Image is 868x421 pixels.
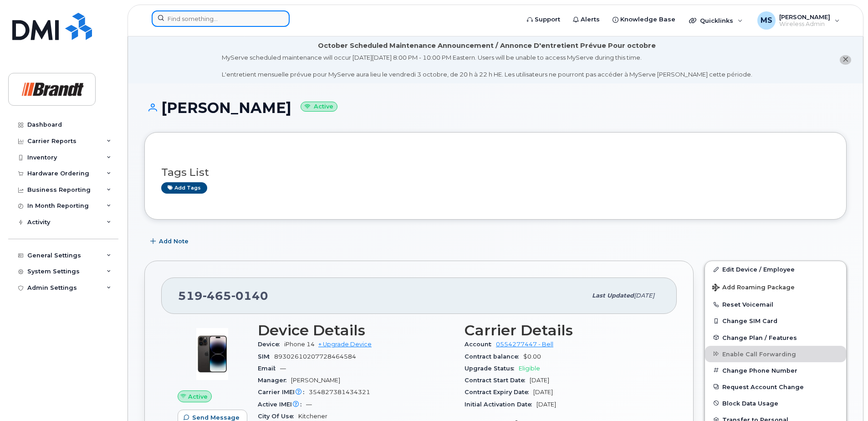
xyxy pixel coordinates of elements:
h3: Carrier Details [465,322,660,339]
span: — [306,401,312,408]
span: Kitchener [298,413,327,420]
span: Add Roaming Package [712,284,795,293]
span: 89302610207728464584 [274,353,356,360]
div: MyServe scheduled maintenance will occur [DATE][DATE] 8:00 PM - 10:00 PM Eastern. Users will be u... [222,53,752,79]
div: October Scheduled Maintenance Announcement / Annonce D'entretient Prévue Pour octobre [318,41,656,51]
button: Reset Voicemail [705,296,846,313]
span: $0.00 [523,353,541,360]
small: Active [301,102,337,112]
span: Upgrade Status [465,365,519,372]
a: Edit Device / Employee [705,261,846,277]
a: + Upgrade Device [318,341,372,348]
span: Contract Expiry Date [465,389,533,395]
button: Change Phone Number [705,362,846,379]
span: Active IMEI [258,401,306,408]
span: Device [258,341,284,348]
span: [DATE] [634,292,654,299]
img: image20231002-3703462-njx0qo.jpeg [185,327,240,381]
span: [PERSON_NAME] [291,377,340,384]
button: Request Account Change [705,379,846,395]
span: Last updated [592,292,634,299]
a: Add tags [161,182,207,194]
span: City Of Use [258,413,298,420]
button: Enable Call Forwarding [705,346,846,362]
span: 354827381434321 [309,389,370,395]
span: Initial Activation Date [465,401,536,408]
span: Enable Call Forwarding [722,350,796,357]
span: Manager [258,377,291,384]
span: Account [465,341,496,348]
h3: Device Details [258,322,454,339]
span: Contract Start Date [465,377,530,384]
button: Add Note [144,233,196,250]
button: Add Roaming Package [705,277,846,296]
span: Add Note [159,237,189,246]
a: 0554277447 - Bell [496,341,553,348]
button: Block Data Usage [705,395,846,411]
span: Carrier IMEI [258,389,309,395]
span: [DATE] [533,389,553,395]
span: Change Plan / Features [722,334,797,341]
span: — [280,365,286,372]
button: close notification [840,55,851,65]
span: 0140 [231,289,268,303]
span: iPhone 14 [284,341,315,348]
h3: Tags List [161,167,830,178]
h1: [PERSON_NAME] [144,100,847,116]
span: Active [188,392,208,401]
span: SIM [258,353,274,360]
span: [DATE] [536,401,556,408]
button: Change SIM Card [705,313,846,329]
span: [DATE] [530,377,549,384]
span: Eligible [519,365,540,372]
span: 519 [178,289,268,303]
button: Change Plan / Features [705,329,846,346]
span: Contract balance [465,353,523,360]
span: Email [258,365,280,372]
span: 465 [203,289,231,303]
